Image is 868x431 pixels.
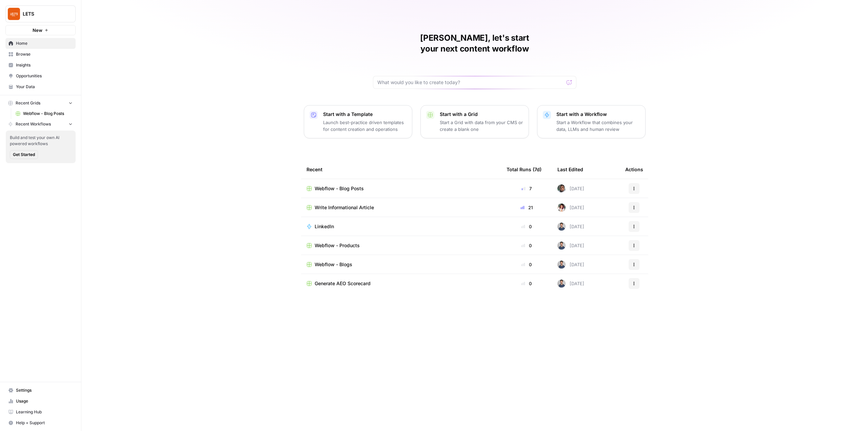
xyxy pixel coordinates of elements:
[16,51,73,57] span: Browse
[373,33,576,54] h1: [PERSON_NAME], let's start your next content workflow
[307,242,496,249] a: Webflow - Products
[315,185,364,192] span: Webflow - Blog Posts
[507,204,547,211] div: 21
[557,184,584,193] div: [DATE]
[307,261,496,268] a: Webflow - Blogs
[16,398,73,404] span: Usage
[16,84,73,90] span: Your Data
[5,119,76,129] button: Recent Workflows
[507,160,541,179] div: Total Runs (7d)
[557,279,566,288] img: 5d1k13leg0nycxz2j92w4c5jfa9r
[13,108,76,119] a: Webflow - Blog Posts
[5,5,76,22] button: Workspace: LETS
[315,261,352,268] span: Webflow - Blogs
[507,242,547,249] div: 0
[10,150,38,159] button: Get Started
[315,223,334,230] span: LinkedIn
[507,223,547,230] div: 0
[5,417,76,428] button: Help + Support
[16,420,73,426] span: Help + Support
[8,8,20,20] img: LETS Logo
[16,73,73,79] span: Opportunities
[557,279,584,288] div: [DATE]
[16,62,73,68] span: Insights
[625,160,643,179] div: Actions
[556,111,640,118] p: Start with a Workflow
[16,40,73,46] span: Home
[557,184,566,193] img: u93l1oyz1g39q1i4vkrv6vz0p6p4
[5,396,76,407] a: Usage
[5,81,76,92] a: Your Data
[5,38,76,49] a: Home
[315,280,371,287] span: Generate AEO Scorecard
[507,280,547,287] div: 0
[556,119,640,133] p: Start a Workflow that combines your data, LLMs and human review
[557,260,584,269] div: [DATE]
[5,25,76,35] button: New
[5,60,76,71] a: Insights
[23,111,73,117] span: Webflow - Blog Posts
[557,160,583,179] div: Last Edited
[307,160,496,179] div: Recent
[16,100,40,106] span: Recent Grids
[10,135,72,147] span: Build and test your own AI powered workflows
[5,98,76,108] button: Recent Grids
[23,11,64,17] span: LETS
[5,49,76,60] a: Browse
[440,111,523,118] p: Start with a Grid
[557,222,584,231] div: [DATE]
[377,79,564,86] input: What would you like to create today?
[557,241,566,250] img: 5d1k13leg0nycxz2j92w4c5jfa9r
[5,385,76,396] a: Settings
[557,203,584,212] div: [DATE]
[5,407,76,417] a: Learning Hub
[307,223,496,230] a: LinkedIn
[557,241,584,250] div: [DATE]
[315,204,374,211] span: Write Informational Article
[16,121,51,127] span: Recent Workflows
[323,119,407,133] p: Launch best-practice driven templates for content creation and operations
[16,387,73,393] span: Settings
[315,242,360,249] span: Webflow - Products
[33,27,42,34] span: New
[5,71,76,81] a: Opportunities
[307,280,496,287] a: Generate AEO Scorecard
[557,203,566,212] img: b7bpcw6woditr64t6kdvakfrv0sk
[507,261,547,268] div: 0
[557,222,566,231] img: 5d1k13leg0nycxz2j92w4c5jfa9r
[307,185,496,192] a: Webflow - Blog Posts
[420,105,529,138] button: Start with a GridStart a Grid with data from your CMS or create a blank one
[440,119,523,133] p: Start a Grid with data from your CMS or create a blank one
[16,409,73,415] span: Learning Hub
[13,152,35,158] span: Get Started
[323,111,407,118] p: Start with a Template
[304,105,412,138] button: Start with a TemplateLaunch best-practice driven templates for content creation and operations
[537,105,646,138] button: Start with a WorkflowStart a Workflow that combines your data, LLMs and human review
[307,204,496,211] a: Write Informational Article
[507,185,547,192] div: 7
[557,260,566,269] img: 5d1k13leg0nycxz2j92w4c5jfa9r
